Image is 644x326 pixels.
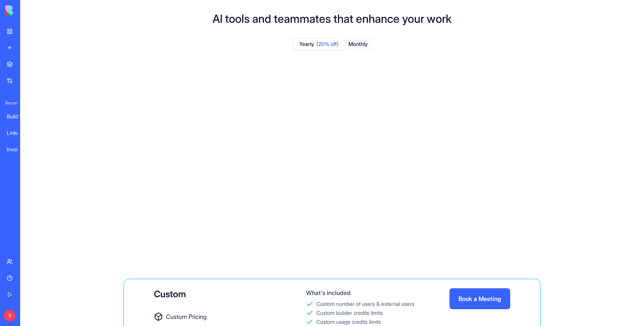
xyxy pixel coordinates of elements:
[4,310,16,322] span: S
[345,39,371,50] button: Monthly
[2,109,32,124] a: Builder Cost Dashboard
[449,288,510,309] button: Book a Meeting
[316,318,381,326] div: Custom usage credits limits
[166,312,206,321] span: Custom Pricing
[7,113,28,120] div: Builder Cost Dashboard
[7,129,28,137] div: LinkedIn Profile Analyzer
[2,125,32,140] a: LinkedIn Profile Analyzer
[2,100,18,106] span: Recent
[316,40,339,48] span: (20% off)
[2,142,32,157] a: Invoice Data Extractor
[316,300,414,308] div: Custom number of users & external users
[316,309,383,317] div: Custom builder credits limits
[212,12,452,25] h1: AI tools and teammates that enhance your work
[5,5,51,16] img: logo
[154,288,273,300] div: Custom
[293,39,345,50] button: Yearly
[306,288,416,297] div: What's included
[7,146,28,153] div: Invoice Data Extractor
